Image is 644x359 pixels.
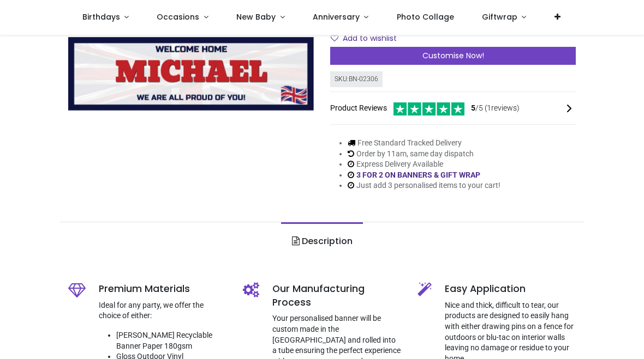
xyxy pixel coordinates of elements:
li: Free Standard Tracked Delivery [348,138,500,149]
h5: Premium Materials [99,282,226,296]
li: [PERSON_NAME] Recyclable Banner Paper 180gsm [116,330,226,351]
span: /5 ( 1 reviews) [471,103,520,114]
span: New Baby [236,11,276,22]
i: Add to wishlist [331,34,338,42]
span: Customise Now! [422,50,484,61]
div: SKU: BN-02306 [330,71,383,87]
span: Photo Collage [397,11,454,22]
img: Personalised Welcome Home Banner - Royal Navy - Custom Name [68,38,314,111]
button: Add to wishlistAdd to wishlist [330,29,406,48]
li: Just add 3 personalised items to your cart! [348,180,500,191]
span: Birthdays [82,11,120,22]
p: Ideal for any party, we offer the choice of either: [99,300,226,321]
li: Order by 11am, same day dispatch [348,149,500,160]
li: Express Delivery Available [348,159,500,170]
span: Giftwrap [482,11,517,22]
h5: Easy Application [445,282,576,296]
span: Anniversary [313,11,360,22]
div: Product Reviews [330,101,576,115]
a: 3 FOR 2 ON BANNERS & GIFT WRAP [356,171,480,179]
h5: Our Manufacturing Process [272,282,401,309]
span: Occasions [157,11,199,22]
span: 5 [471,104,475,112]
a: Description [281,222,362,260]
